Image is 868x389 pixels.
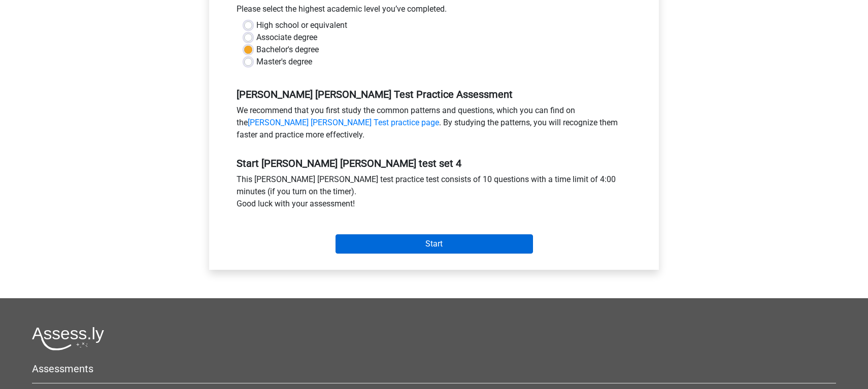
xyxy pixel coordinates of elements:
input: Start [336,234,533,254]
h5: [PERSON_NAME] [PERSON_NAME] Test Practice Assessment [237,88,631,100]
label: Master's degree [256,56,312,68]
div: Please select the highest academic level you’ve completed. [229,3,639,19]
div: We recommend that you first study the common patterns and questions, which you can find on the . ... [229,104,639,145]
label: High school or equivalent [256,19,347,31]
a: [PERSON_NAME] [PERSON_NAME] Test practice page [248,118,439,127]
div: This [PERSON_NAME] [PERSON_NAME] test practice test consists of 10 questions with a time limit of... [229,173,639,214]
h5: Assessments [32,363,836,375]
label: Associate degree [256,31,317,44]
img: Assessly logo [32,327,104,350]
label: Bachelor's degree [256,44,319,56]
h5: Start [PERSON_NAME] [PERSON_NAME] test set 4 [237,157,631,169]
